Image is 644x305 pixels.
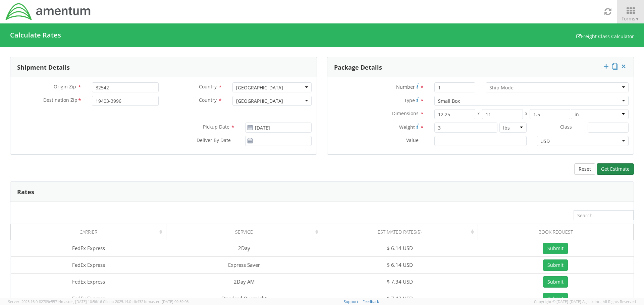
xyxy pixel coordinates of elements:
[61,299,102,304] span: master, [DATE] 10:56:16
[387,261,413,268] span: $ 6.14 USD
[363,299,379,304] a: Feedback
[166,274,322,290] td: 2Day AM
[622,15,639,22] span: Forms
[475,109,482,119] span: X
[11,274,166,290] td: FedEx Express
[5,2,92,21] img: dyn-intl-logo-049831509241104b2a82.png
[438,98,460,104] div: Small Box
[328,229,476,235] div: Estimated Rates($)
[236,84,283,91] div: [GEOGRAPHIC_DATA]
[203,124,229,130] span: Pickup Date
[103,299,189,304] span: Client: 2025.14.0-db4321d
[406,137,419,143] span: Value
[197,137,231,145] span: Deliver By Date
[534,299,636,304] span: Copyright © [DATE]-[DATE] Agistix Inc., All Rights Reserved
[10,31,61,39] h4: Calculate Rates
[8,299,102,304] span: Server: 2025.16.0-82789e55714
[540,138,550,145] div: USD
[434,109,475,119] input: Length
[576,33,634,40] a: Freight Class Calculator
[530,109,571,119] input: Height
[543,276,568,288] button: Submit
[236,98,283,104] div: [GEOGRAPHIC_DATA]
[523,109,530,119] span: X
[574,163,595,175] button: Reset
[404,97,415,103] span: Type
[560,124,572,130] span: Class
[43,97,77,104] span: Destination Zip
[11,257,166,274] td: FedEx Express
[344,299,358,304] a: Support
[482,109,523,119] input: Width
[399,124,415,130] span: Weight
[387,295,413,302] span: $ 7.42 USD
[392,110,419,117] span: Dimensions
[17,229,164,235] div: Carrier
[166,257,322,274] td: Express Saver
[199,83,217,90] span: Country
[396,84,415,90] span: Number
[543,293,568,304] button: Submit
[489,84,514,91] input: Ship Mode
[54,83,76,90] span: Origin Zip
[148,299,189,304] span: master, [DATE] 09:59:06
[543,259,568,271] button: Submit
[166,240,322,257] td: 2Day
[387,278,413,285] span: $ 7.34 USD
[543,243,568,254] button: Submit
[334,57,382,77] h3: Package Details
[17,57,70,77] h3: Shipment Details
[387,245,413,251] span: $ 6.14 USD
[199,97,217,103] span: Country
[11,240,166,257] td: FedEx Express
[635,16,639,22] span: ▼
[574,210,634,220] input: Search
[484,229,631,235] div: Book Request
[172,229,320,235] div: Service
[17,182,34,202] h3: Rates
[597,163,634,175] button: Get Estimate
